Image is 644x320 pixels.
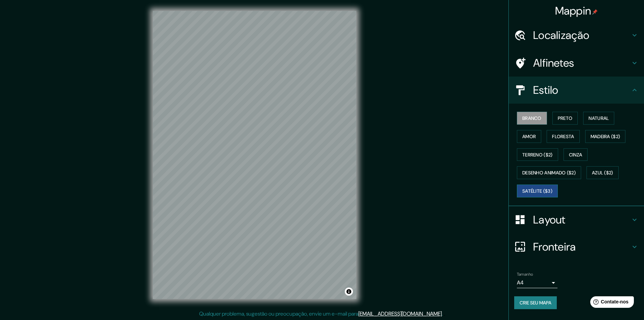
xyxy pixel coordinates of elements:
[585,130,626,143] button: Madeira ($2)
[583,112,614,125] button: Natural
[558,115,573,121] font: Preto
[442,310,443,317] font: .
[589,115,609,121] font: Natural
[443,310,444,317] font: .
[509,77,644,104] div: Estilo
[522,170,576,176] font: Desenho animado ($2)
[358,310,442,317] a: [EMAIL_ADDRESS][DOMAIN_NAME]
[591,133,620,140] font: Madeira ($2)
[517,130,541,143] button: Amor
[552,112,578,125] button: Preto
[153,11,356,299] canvas: Mapa
[517,166,581,179] button: Desenho animado ($2)
[509,206,644,233] div: Layout
[517,185,558,197] button: Satélite ($3)
[592,9,598,15] img: pin-icon.png
[564,148,588,161] button: Cinza
[533,83,558,97] font: Estilo
[509,22,644,49] div: Localização
[199,310,358,317] font: Qualquer problema, sugestão ou preocupação, envie um e-mail para
[555,4,591,18] font: Mappin
[569,152,582,158] font: Cinza
[522,188,552,194] font: Satélite ($3)
[345,287,353,296] button: Alternar atribuição
[520,300,551,306] font: Crie seu mapa
[444,310,445,317] font: .
[509,233,644,260] div: Fronteira
[514,296,557,309] button: Crie seu mapa
[533,240,576,254] font: Fronteira
[517,279,524,286] font: A4
[517,272,533,277] font: Tamanho
[517,112,547,125] button: Branco
[552,133,574,140] font: Floresta
[533,56,574,70] font: Alfinetes
[517,277,557,288] div: A4
[533,28,589,42] font: Localização
[517,148,558,161] button: Terreno ($2)
[509,49,644,77] div: Alfinetes
[592,170,613,176] font: Azul ($2)
[522,133,536,140] font: Amor
[522,115,542,121] font: Branco
[547,130,579,143] button: Floresta
[584,294,637,313] iframe: Iniciador de widget de ajuda
[587,166,619,179] button: Azul ($2)
[533,213,566,227] font: Layout
[522,152,553,158] font: Terreno ($2)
